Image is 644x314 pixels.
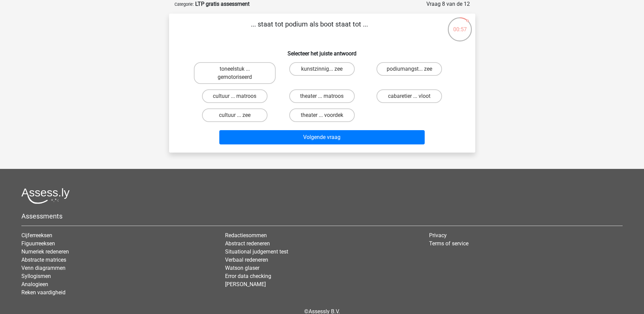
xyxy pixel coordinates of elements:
strong: LTP gratis assessment [195,1,250,7]
a: Figuurreeksen [21,240,55,247]
p: ... staat tot podium als boot staat tot ... [180,19,439,39]
a: Venn diagrammen [21,265,66,271]
a: Analogieen [21,281,48,287]
a: Syllogismen [21,273,51,279]
a: Terms of service [429,240,468,247]
img: Assessly logo [21,188,70,204]
a: Watson glaser [225,265,259,271]
a: Abstract redeneren [225,240,270,247]
label: theater ... matroos [289,89,355,103]
label: podiumangst... zee [376,62,442,76]
small: Categorie: [174,2,194,7]
label: cultuur ... zee [202,108,268,122]
label: cabaretier ... vloot [376,89,442,103]
label: theater ... voordek [289,108,355,122]
label: toneelstuk ... gemotoriseerd [194,62,276,84]
label: kunstzinnig... zee [289,62,355,76]
a: Cijferreeksen [21,232,52,239]
a: Numeriek redeneren [21,248,69,255]
a: Abstracte matrices [21,257,66,263]
a: Verbaal redeneren [225,257,268,263]
a: Situational judgement test [225,248,288,255]
a: Redactiesommen [225,232,267,239]
a: Privacy [429,232,447,239]
a: Reken vaardigheid [21,289,66,296]
h6: Selecteer het juiste antwoord [180,45,464,57]
a: Error data checking [225,273,271,279]
h5: Assessments [21,212,623,220]
a: [PERSON_NAME] [225,281,266,287]
label: cultuur ... matroos [202,89,268,103]
button: Volgende vraag [219,130,425,144]
div: 00:57 [447,17,473,34]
